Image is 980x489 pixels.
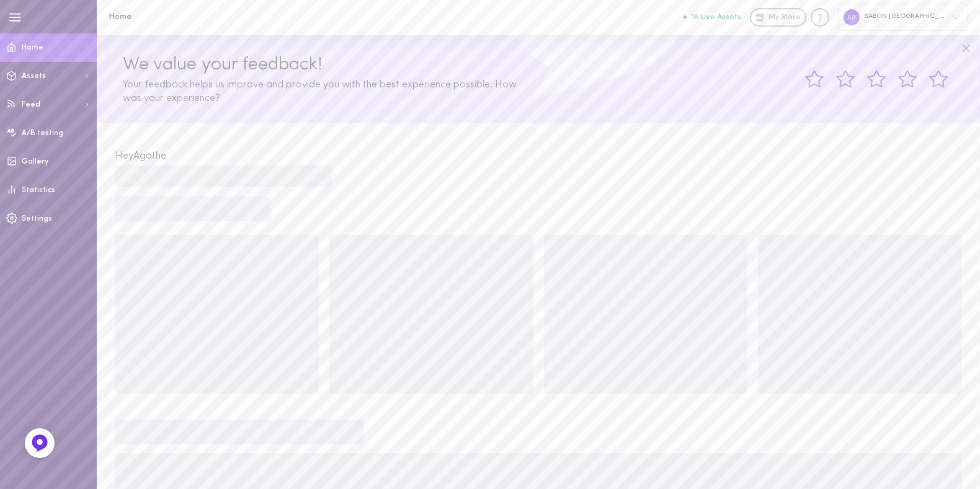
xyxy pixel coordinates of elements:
div: SABON [GEOGRAPHIC_DATA] [838,4,968,30]
span: Your feedback helps us improve and provide you with the best experience possible. How was your ex... [123,80,517,104]
span: Gallery [22,158,48,165]
span: Feed [22,101,40,108]
img: Feedback Button [30,434,49,452]
button: 16 Live Assets [684,13,741,21]
h1: Home [109,12,313,22]
span: A/B testing [22,130,63,137]
span: Statistics [22,187,55,194]
span: Assets [22,73,46,80]
a: 16 Live Assets [684,13,750,22]
span: We value your feedback! [123,55,322,74]
span: Settings [22,215,52,222]
div: Knowledge center [811,8,829,27]
span: Home [22,44,43,51]
span: My Store [768,12,801,24]
span: Hey Agathe [115,151,166,161]
a: My Store [750,8,806,27]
